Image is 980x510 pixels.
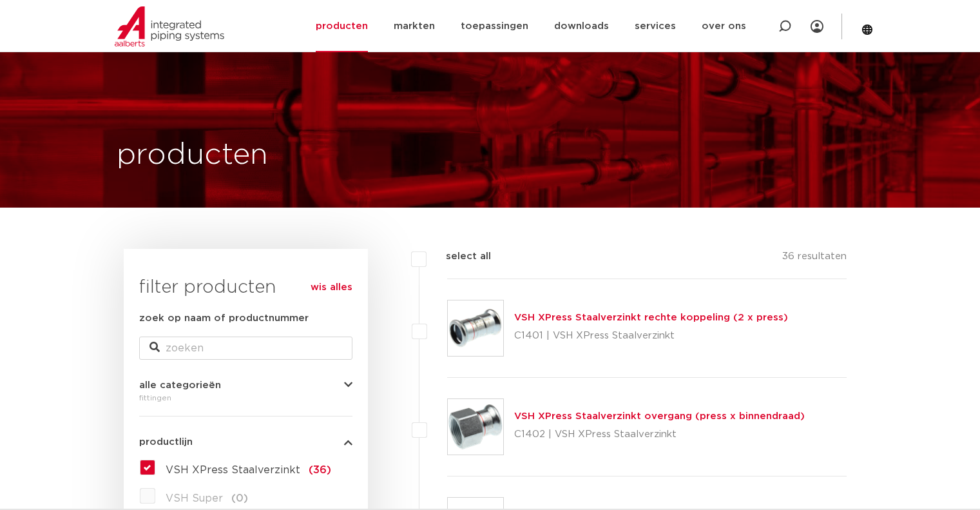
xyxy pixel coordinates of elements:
label: select all [427,249,491,264]
p: 36 resultaten [782,249,847,269]
p: C1401 | VSH XPress Staalverzinkt [514,326,788,346]
p: C1402 | VSH XPress Staalverzinkt [514,424,805,445]
h3: filter producten [139,275,352,300]
span: VSH XPress Staalverzinkt [166,465,300,475]
span: alle categorieën [139,380,221,390]
span: productlijn [139,437,193,447]
a: wis alles [311,280,352,295]
img: Thumbnail for VSH XPress Staalverzinkt rechte koppeling (2 x press) [448,300,503,356]
button: alle categorieën [139,380,352,390]
span: (0) [231,493,248,504]
label: zoek op naam of productnummer [139,311,309,326]
div: fittingen [139,390,352,406]
h1: producten [117,135,268,176]
span: VSH Super [166,493,223,504]
img: Thumbnail for VSH XPress Staalverzinkt overgang (press x binnendraad) [448,399,503,455]
span: (36) [309,465,331,475]
input: zoeken [139,337,352,360]
button: productlijn [139,437,352,447]
a: VSH XPress Staalverzinkt overgang (press x binnendraad) [514,411,805,421]
a: VSH XPress Staalverzinkt rechte koppeling (2 x press) [514,313,788,322]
